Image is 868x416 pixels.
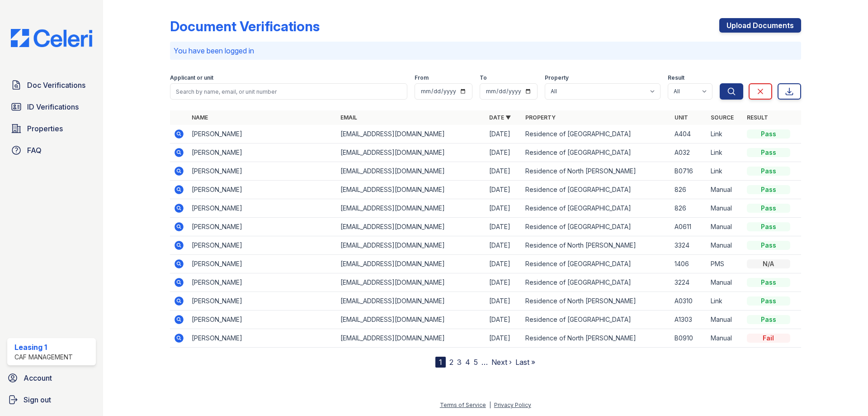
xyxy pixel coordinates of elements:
a: Unit [675,114,688,121]
td: B0716 [671,162,707,181]
label: From [415,74,429,81]
span: ID Verifications [27,101,79,112]
td: Residence of [GEOGRAPHIC_DATA] [522,311,670,329]
td: [DATE] [486,329,522,348]
div: Pass [747,129,790,139]
label: Applicant or unit [170,74,213,81]
td: [PERSON_NAME] [188,125,337,143]
td: [EMAIL_ADDRESS][DOMAIN_NAME] [337,181,486,199]
span: FAQ [27,145,42,156]
div: Pass [747,278,790,287]
td: [PERSON_NAME] [188,292,337,311]
div: Pass [747,148,790,157]
td: [EMAIL_ADDRESS][DOMAIN_NAME] [337,273,486,292]
td: Link [707,143,743,162]
a: Doc Verifications [7,76,96,94]
td: [EMAIL_ADDRESS][DOMAIN_NAME] [337,255,486,273]
td: Residence of [GEOGRAPHIC_DATA] [522,199,670,218]
td: [DATE] [486,236,522,255]
a: FAQ [7,141,96,159]
div: Fail [747,334,790,343]
a: Property [525,114,556,121]
a: 5 [474,358,478,367]
td: 3324 [671,236,707,255]
td: [EMAIL_ADDRESS][DOMAIN_NAME] [337,236,486,255]
td: [DATE] [486,292,522,311]
td: Manual [707,199,743,218]
td: [EMAIL_ADDRESS][DOMAIN_NAME] [337,199,486,218]
a: 2 [449,358,453,367]
a: Privacy Policy [494,402,531,408]
div: Pass [747,296,790,306]
td: [DATE] [486,218,522,236]
td: Residence of [GEOGRAPHIC_DATA] [522,143,670,162]
a: Upload Documents [719,18,801,33]
td: PMS [707,255,743,273]
td: Manual [707,329,743,348]
a: Properties [7,120,96,138]
td: Link [707,125,743,143]
td: Manual [707,311,743,329]
div: 1 [435,357,446,368]
td: [PERSON_NAME] [188,329,337,348]
span: … [481,357,488,368]
td: [PERSON_NAME] [188,162,337,181]
td: A404 [671,125,707,143]
a: 4 [465,358,470,367]
label: Property [545,74,569,81]
span: Properties [27,123,63,134]
td: A0611 [671,218,707,236]
a: Result [747,114,768,121]
span: Doc Verifications [27,80,85,91]
td: A0310 [671,292,707,311]
td: Residence of North [PERSON_NAME] [522,162,670,181]
td: [PERSON_NAME] [188,236,337,255]
td: [DATE] [486,255,522,273]
td: [PERSON_NAME] [188,199,337,218]
td: [DATE] [486,125,522,143]
div: Pass [747,185,790,194]
p: You have been logged in [174,45,797,56]
td: Residence of North [PERSON_NAME] [522,292,670,311]
div: Leasing 1 [14,342,73,353]
a: ID Verifications [7,98,96,116]
td: 1406 [671,255,707,273]
div: CAF Management [14,353,73,362]
td: [PERSON_NAME] [188,255,337,273]
td: Residence of North [PERSON_NAME] [522,329,670,348]
div: Pass [747,315,790,324]
div: Document Verifications [170,18,320,34]
label: To [480,74,487,81]
td: [EMAIL_ADDRESS][DOMAIN_NAME] [337,292,486,311]
td: Residence of [GEOGRAPHIC_DATA] [522,273,670,292]
td: A032 [671,143,707,162]
label: Result [668,74,684,81]
a: Name [192,114,208,121]
td: Link [707,162,743,181]
td: [DATE] [486,311,522,329]
a: Account [4,369,99,387]
td: [PERSON_NAME] [188,218,337,236]
a: Email [340,114,357,121]
td: [EMAIL_ADDRESS][DOMAIN_NAME] [337,162,486,181]
td: [PERSON_NAME] [188,181,337,199]
div: Pass [747,204,790,213]
td: Manual [707,181,743,199]
td: 826 [671,199,707,218]
td: [DATE] [486,143,522,162]
td: 826 [671,181,707,199]
td: [EMAIL_ADDRESS][DOMAIN_NAME] [337,329,486,348]
a: Last » [515,358,535,367]
div: Pass [747,222,790,231]
div: N/A [747,259,790,268]
input: Search by name, email, or unit number [170,83,407,100]
span: Sign out [24,394,51,405]
a: Sign out [4,391,99,409]
td: Residence of [GEOGRAPHIC_DATA] [522,181,670,199]
td: [EMAIL_ADDRESS][DOMAIN_NAME] [337,311,486,329]
a: Next › [491,358,512,367]
td: B0910 [671,329,707,348]
td: Manual [707,218,743,236]
td: [EMAIL_ADDRESS][DOMAIN_NAME] [337,218,486,236]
